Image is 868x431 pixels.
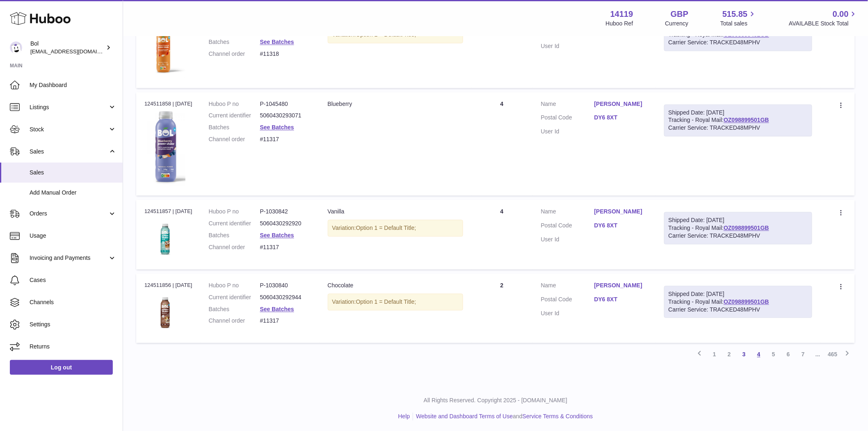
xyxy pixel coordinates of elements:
div: Carrier Service: TRACKED48MPHV [669,39,808,47]
a: Help [398,413,410,420]
div: Tracking - Royal Mail: [664,286,813,319]
img: 141191747909253.png [144,25,185,78]
a: 465 [825,347,840,362]
span: Total sales [720,20,757,28]
span: ... [811,347,825,362]
div: Variation: [328,220,463,237]
a: Website and Dashboard Terms of Use [416,413,513,420]
a: See Batches [260,232,294,239]
dt: Channel order [209,50,260,58]
div: Tracking - Royal Mail: [664,105,813,137]
span: Add Manual Order [30,189,116,197]
div: Shipped Date: [DATE] [669,217,808,225]
span: Stock [30,126,108,133]
dt: Name [541,282,594,292]
td: 12 [471,7,533,88]
a: 515.85 Total sales [720,9,757,28]
span: Orders [30,210,108,218]
li: and [413,413,593,421]
a: 7 [796,347,811,362]
td: 4 [471,92,533,196]
dd: #11317 [260,244,311,252]
dt: Current identifier [209,294,260,302]
a: DY6 8XT [594,114,648,122]
img: 141191747909130.png [144,110,185,186]
div: Variation: [328,294,463,311]
a: DY6 8XT [594,222,648,230]
dd: 5060430293071 [260,112,311,120]
span: Settings [30,321,116,328]
a: See Batches [260,124,294,131]
a: [PERSON_NAME] [594,282,648,290]
dd: P-1045480 [260,101,311,108]
a: 2 [722,347,737,362]
a: OZ098899501GB [724,299,769,305]
div: Tracking - Royal Mail: [664,212,813,245]
dt: Huboo P no [209,208,260,216]
a: [PERSON_NAME] [594,101,648,108]
span: 515.85 [722,9,747,20]
span: Channels [30,298,116,306]
dt: Postal Code [541,296,594,306]
strong: GBP [671,9,688,20]
dt: Current identifier [209,112,260,120]
img: 1224_REVISEDChocolate_LowSugar_Mock.png [144,292,185,333]
span: Sales [30,148,108,156]
a: 3 [737,347,752,362]
a: OZ098899501GB [724,225,769,232]
a: See Batches [260,39,294,46]
td: 2 [471,274,533,343]
span: 0.00 [833,9,849,20]
span: Option 1 = Default Title; [356,225,416,232]
a: 0.00 AVAILABLE Stock Total [789,9,858,28]
dt: Name [541,208,594,218]
span: Returns [30,343,116,351]
dt: Batches [209,124,260,132]
div: Carrier Service: TRACKED48MPHV [669,306,808,314]
span: Listings [30,103,108,111]
dt: User Id [541,310,594,318]
span: Invoicing and Payments [30,254,108,262]
dt: User Id [541,128,594,136]
dt: Huboo P no [209,101,260,108]
dt: User Id [541,236,594,244]
dt: User Id [541,43,594,50]
p: All Rights Reserved. Copyright 2025 - [DOMAIN_NAME] [130,397,861,405]
dt: Batches [209,39,260,46]
div: Shipped Date: [DATE] [669,291,808,298]
dt: Postal Code [541,114,594,124]
span: Option 1 = Default Title; [356,299,416,305]
div: Vanilla [328,208,463,216]
span: My Dashboard [30,81,116,89]
img: internalAdmin-14119@internal.huboo.com [10,41,22,54]
dt: Channel order [209,136,260,144]
dt: Name [541,101,594,110]
dd: 5060430292920 [260,220,311,228]
a: Log out [10,360,113,375]
dt: Current identifier [209,220,260,228]
a: Service Terms & Conditions [523,413,593,420]
div: 124511858 | [DATE] [144,101,192,108]
td: 4 [471,200,533,269]
div: Bol [30,40,104,55]
dt: Channel order [209,317,260,325]
div: Chocolate [328,282,463,290]
strong: 14119 [610,9,633,20]
a: 4 [752,347,766,362]
div: Blueberry [328,101,463,108]
a: OZ098899501GB [724,117,769,124]
a: See Batches [260,306,294,313]
div: Huboo Ref [606,20,633,28]
div: Carrier Service: TRACKED48MPHV [669,124,808,132]
span: Sales [30,169,116,177]
span: Cases [30,276,116,284]
a: DY6 8XT [594,296,648,304]
span: AVAILABLE Stock Total [789,20,858,28]
dd: #11317 [260,317,311,325]
dd: P-1030842 [260,208,311,216]
dt: Huboo P no [209,282,260,290]
dt: Batches [209,232,260,240]
dt: Batches [209,306,260,314]
dd: 5060430292944 [260,294,311,302]
a: 5 [766,347,781,362]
